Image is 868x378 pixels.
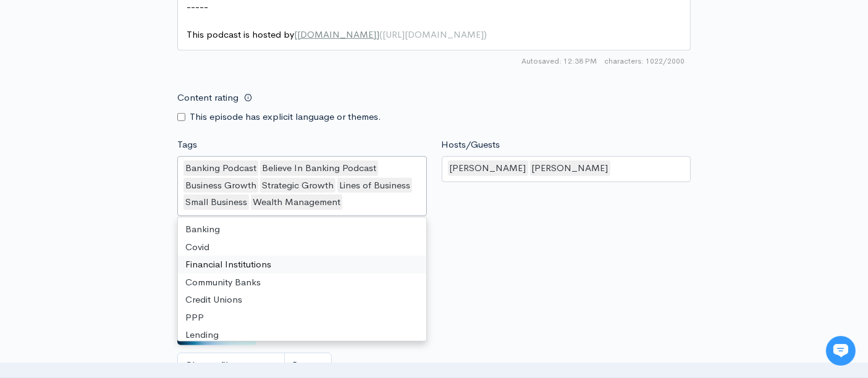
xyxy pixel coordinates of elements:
span: [ [294,28,297,40]
span: ( [379,28,382,40]
label: Content rating [177,85,238,111]
div: [PERSON_NAME] [530,161,610,176]
div: Credit Unions [178,291,426,309]
span: This podcast is hosted by [187,28,487,40]
label: This episode has explicit language or themes. [190,110,381,124]
div: Financial Institutions [178,256,426,274]
span: [DOMAIN_NAME] [297,28,376,40]
label: Tags [177,138,197,152]
label: Hosts/Guests [442,138,500,152]
span: Autosaved: 12:38 PM [521,56,597,67]
div: [PERSON_NAME] [448,161,528,176]
input: Search articles [36,232,221,257]
div: Lending [178,326,426,344]
div: Believe In Banking Podcast [260,161,378,176]
div: Business Growth [183,178,258,193]
button: New conversation [19,164,228,188]
h2: Just let us know if you need anything and we'll be happy to help! 🙂 [19,82,229,141]
div: Banking [178,220,426,238]
div: Small Business [183,195,249,210]
span: [URL][DOMAIN_NAME] [382,28,484,40]
div: Community Banks [178,274,426,292]
p: Find an answer quickly [17,212,230,227]
span: New conversation [80,171,148,181]
div: Strategic Growth [260,178,335,193]
div: Banking Podcast [183,161,258,176]
span: ] [376,28,379,40]
h1: Hi 👋 [19,60,229,80]
small: If no artwork is selected your default podcast artwork will be used [177,250,691,262]
span: 1022/2000 [604,56,685,67]
div: PPP [178,309,426,327]
span: ----- [187,1,208,12]
iframe: gist-messenger-bubble-iframe [826,336,856,366]
span: ) [484,28,487,40]
div: Lines of Business [337,178,412,193]
div: Covid [178,238,426,256]
div: Wealth Management [251,195,342,210]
